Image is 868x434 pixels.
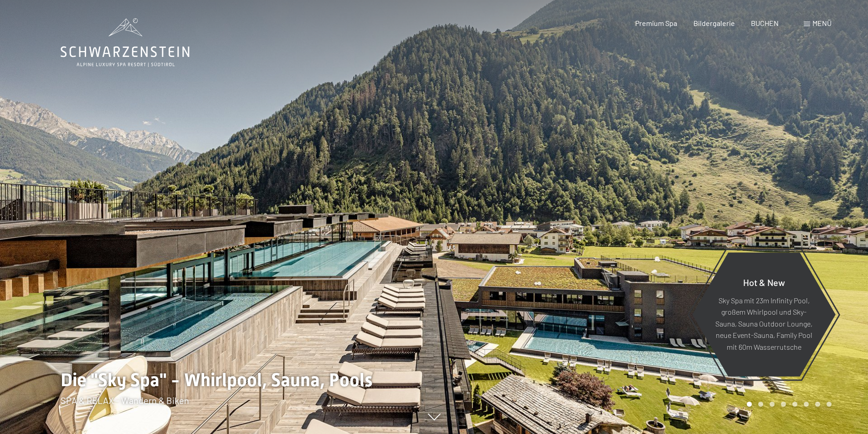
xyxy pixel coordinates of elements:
p: Sky Spa mit 23m Infinity Pool, großem Whirlpool und Sky-Sauna, Sauna Outdoor Lounge, neue Event-S... [714,294,813,352]
a: Hot & New Sky Spa mit 23m Infinity Pool, großem Whirlpool und Sky-Sauna, Sauna Outdoor Lounge, ne... [692,252,836,377]
div: Carousel Page 6 [804,402,809,407]
div: Carousel Page 3 [770,402,775,407]
div: Carousel Page 8 [827,402,832,407]
a: Premium Spa [635,19,677,27]
span: Menü [812,19,832,27]
a: Bildergalerie [693,19,735,27]
div: Carousel Page 4 [781,402,786,407]
div: Carousel Page 7 [815,402,820,407]
div: Carousel Page 5 [792,402,797,407]
div: Carousel Pagination [744,402,832,407]
a: BUCHEN [751,19,779,27]
div: Carousel Page 1 (Current Slide) [747,402,752,407]
div: Carousel Page 2 [758,402,763,407]
span: Hot & New [743,276,785,287]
